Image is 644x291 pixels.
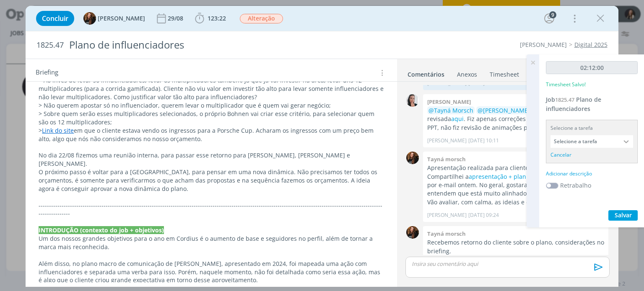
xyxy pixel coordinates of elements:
[427,98,471,106] b: [PERSON_NAME]
[39,126,384,143] p: > em que o cliente estava vendo os ingressos para a Porsche Cup. Acharam os ingressos com um preç...
[406,226,419,239] img: T
[83,12,145,25] button: T[PERSON_NAME]
[39,110,384,126] p: > Sobre quem serão esses multiplicadores selecionados, o próprio Bohnen vai criar esse critério, ...
[427,238,604,255] p: Recebemos retorno do cliente sobre o plano, considerações no briefing.
[546,95,601,113] span: Plano de influenciadores
[42,126,74,134] a: Link do site
[208,14,226,22] span: 123:22
[26,6,618,287] div: dialog
[551,124,633,132] div: Selecione a tarefa
[427,155,466,163] b: Tayná morsch
[549,11,556,18] div: 9
[65,35,366,55] div: Plano de influenciadores
[546,95,601,113] a: Job1825.47Plano de influenciadores
[42,15,68,22] span: Concluir
[608,210,638,221] button: Salvar
[39,234,384,251] p: Um dos nossos grandes objetivos para o ano em Cordius é o aumento de base e seguidores no perfil,...
[36,41,64,50] span: 1825.47
[574,41,608,49] a: Digital 2025
[193,12,228,25] button: 123:22
[615,211,632,219] span: Salvar
[36,67,58,78] span: Briefing
[39,101,384,110] p: > Não querem apostar só no influenciador, querem levar o multiplicador que é quem vai gerar negócio;
[457,70,477,79] div: Anexos
[427,230,466,237] b: Tayná morsch
[39,168,384,193] p: O próximo passo é voltar para a [GEOGRAPHIC_DATA], para pensar em uma nova dinâmica. Não precisam...
[428,106,473,114] span: @Tayná Morsch
[427,106,604,132] p: apresentação revisada . Fiz apenas correções de ortografia direto neste PPT, não fiz revisão de a...
[407,67,445,79] a: Comentários
[555,96,574,103] span: 1825.47
[560,181,591,190] label: Retrabalho
[36,11,74,26] button: Concluir
[39,76,384,101] p: > Ao invés de levar só influenciadores, levar os multiplicadores também, já que já vai investir n...
[39,151,384,168] p: No dia 22/08 fizemos uma reunião interna, para passar esse retorno para [PERSON_NAME], [PERSON_NA...
[406,94,419,107] img: C
[468,137,499,144] span: [DATE] 10:11
[168,15,185,21] div: 29/08
[406,152,419,164] img: T
[98,15,145,21] span: [PERSON_NAME]
[520,41,567,49] a: [PERSON_NAME]
[543,12,556,25] button: 9
[478,106,530,114] span: @[PERSON_NAME]
[468,211,499,219] span: [DATE] 09:24
[546,170,638,178] div: Adicionar descrição
[39,226,164,234] strong: INTRODUÇÃO (contexto do job + objetivos)
[39,201,384,218] p: -------------------------------------------------------------------------------------------------...
[240,14,283,23] span: Alteração
[427,164,604,206] p: Apresentação realizada para cliente no dia 19/08. Compartilhei a com eles por e-mail ontem. No ge...
[489,67,519,79] a: Timesheet
[427,137,467,144] p: [PERSON_NAME]
[427,211,467,219] p: [PERSON_NAME]
[239,13,283,24] button: Alteração
[39,260,384,285] p: Além disso, no plano macro de comunicação de [PERSON_NAME], apresentado em 2024, foi mapeada uma ...
[551,151,571,159] div: Cancelar
[451,115,464,123] a: aqui
[469,173,577,180] a: apresentação + planilha de orçamento
[546,81,586,88] p: Timesheet Salvo!
[83,12,96,25] img: T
